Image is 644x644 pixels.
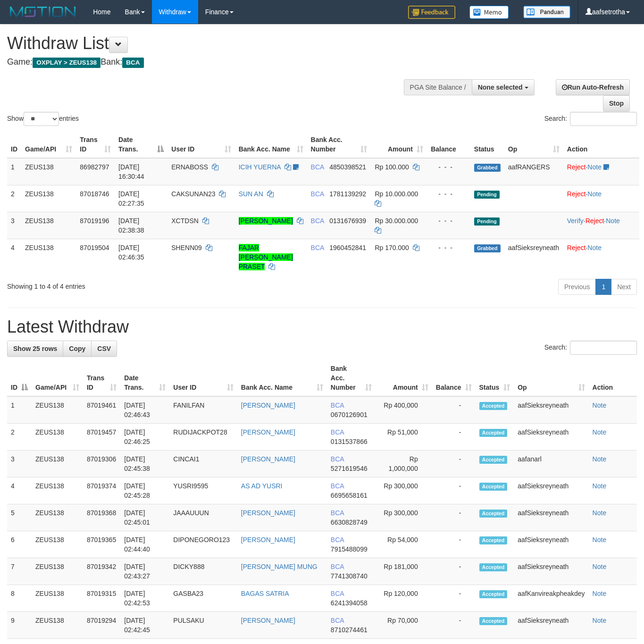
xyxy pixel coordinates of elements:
th: Trans ID: activate to sort column ascending [76,131,115,158]
span: Accepted [479,483,508,491]
td: aafanarl [514,451,588,477]
span: BCA [331,428,344,436]
a: SUN AN [239,190,263,198]
a: Note [587,163,602,171]
span: Copy 4850398521 to clipboard [329,163,366,171]
span: BCA [331,536,344,544]
span: Accepted [479,510,508,518]
a: AS AD YUSRI [241,482,283,490]
span: Accepted [479,563,508,571]
a: Note [606,217,620,225]
span: BCA [331,590,344,597]
span: BCA [331,401,344,409]
h4: Game: Bank: [7,58,420,67]
td: aafSieksreyneath [514,531,588,558]
td: 2 [7,185,21,212]
td: 87019368 [83,504,120,531]
td: Rp 181,000 [376,558,432,585]
td: · [563,185,639,212]
span: Rp 10.000.000 [375,190,418,198]
span: 87019196 [80,217,109,225]
span: BCA [331,509,344,517]
span: BCA [331,482,344,490]
td: - [432,477,476,504]
a: Reject [567,244,586,251]
td: ZEUS138 [32,531,83,558]
span: Copy 1960452841 to clipboard [329,244,366,251]
span: Pending [474,191,500,199]
img: MOTION_logo.png [7,5,79,19]
span: Copy 6241394058 to clipboard [331,599,368,607]
td: [DATE] 02:46:25 [120,424,169,451]
td: aafSieksreyneath [514,424,588,451]
span: Rp 30.000.000 [375,217,418,225]
td: ZEUS138 [32,585,83,612]
td: 7 [7,558,32,585]
div: - - - [431,189,467,199]
a: ICIH YUERNA [239,163,281,171]
div: Showing 1 to 4 of 4 entries [7,278,261,291]
a: [PERSON_NAME] [241,428,295,436]
td: - [432,424,476,451]
td: aafSieksreyneath [514,477,588,504]
a: [PERSON_NAME] [241,455,295,463]
th: ID: activate to sort column descending [7,360,32,396]
td: - [432,558,476,585]
a: Note [587,244,602,251]
span: Accepted [479,429,508,437]
span: BCA [311,244,324,251]
td: 87019457 [83,424,120,451]
td: Rp 120,000 [376,585,432,612]
span: Copy 7741308740 to clipboard [331,572,368,580]
td: [DATE] 02:43:27 [120,558,169,585]
label: Search: [544,341,637,355]
a: Note [593,482,607,490]
th: ID [7,131,21,158]
td: 87019306 [83,451,120,477]
a: Show 25 rows [7,341,63,357]
span: Copy 5271619546 to clipboard [331,465,368,472]
span: Accepted [479,590,508,598]
td: Rp 1,000,000 [376,451,432,477]
span: BCA [311,217,324,225]
h1: Latest Withdraw [7,318,637,336]
td: [DATE] 02:45:28 [120,477,169,504]
td: ZEUS138 [32,424,83,451]
td: [DATE] 02:46:43 [120,396,169,424]
a: Note [593,428,607,436]
span: [DATE] 02:27:35 [118,190,144,207]
td: aafSieksreyneath [514,558,588,585]
span: Copy [69,345,85,352]
td: Rp 300,000 [376,477,432,504]
td: - [432,396,476,424]
td: CINCAI1 [169,451,237,477]
td: 2 [7,424,32,451]
td: - [432,612,476,639]
a: BAGAS SATRIA [241,590,289,597]
td: 87019342 [83,558,120,585]
span: Show 25 rows [13,345,57,352]
div: - - - [431,216,467,226]
a: Note [593,590,607,597]
span: Copy 0670126901 to clipboard [331,411,368,418]
span: Accepted [479,402,508,410]
td: 87019461 [83,396,120,424]
td: aafSieksreyneath [514,396,588,424]
label: Search: [544,112,637,126]
th: Amount: activate to sort column ascending [371,131,427,158]
th: Bank Acc. Name: activate to sort column ascending [235,131,307,158]
td: 3 [7,451,32,477]
span: XCTDSN [171,217,199,225]
td: - [432,451,476,477]
td: 3 [7,212,21,239]
td: aafSieksreyneath [504,239,563,275]
th: Status [470,131,504,158]
th: Amount: activate to sort column ascending [376,360,432,396]
span: Accepted [479,536,508,544]
td: aafSieksreyneath [514,504,588,531]
td: ZEUS138 [21,185,76,212]
span: Copy 8710274461 to clipboard [331,626,368,634]
td: - [432,504,476,531]
span: 87018746 [80,190,109,198]
img: panduan.png [523,6,570,18]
